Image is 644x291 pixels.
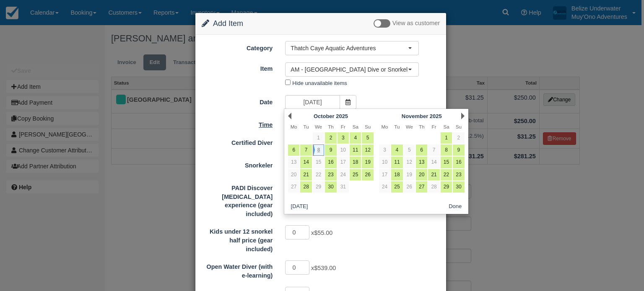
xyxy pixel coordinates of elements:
[353,124,358,129] span: Saturday
[391,157,402,168] a: 11
[441,144,452,156] a: 8
[285,225,309,239] input: Kids under 12 snorkel half price (gear included)
[362,169,373,180] a: 26
[350,144,361,156] a: 11
[195,260,279,280] label: Open Water Diver (with e-learning)
[195,224,279,253] label: Kids under 12 snorkel half price (gear included)
[300,144,312,156] a: 7
[195,136,279,147] label: Certified Diver
[313,181,324,193] a: 29
[404,169,415,180] a: 19
[313,144,324,156] a: 8
[325,157,336,168] a: 16
[406,124,413,129] span: Wednesday
[379,169,390,180] a: 17
[336,113,348,119] span: 2025
[325,181,336,193] a: 30
[311,265,336,271] span: x
[195,158,279,170] label: Snorkeler
[313,132,324,144] a: 1
[404,157,415,168] a: 12
[315,124,322,129] span: Wednesday
[453,132,464,144] a: 2
[379,181,390,193] a: 24
[291,124,297,129] span: Monday
[288,181,299,193] a: 27
[404,181,415,193] a: 26
[325,144,336,156] a: 9
[391,144,402,156] a: 4
[430,113,442,119] span: 2025
[453,169,464,180] a: 23
[338,144,349,156] a: 10
[362,157,373,168] a: 19
[441,181,452,193] a: 29
[453,144,464,156] a: 9
[195,41,279,53] label: Category
[392,20,440,27] span: View as customer
[288,113,291,119] a: Prev
[325,132,336,144] a: 2
[350,169,361,180] a: 25
[338,132,349,144] a: 3
[314,265,336,271] span: $539.00
[195,95,279,107] label: Date
[195,181,279,218] label: PADI Discover Scuba Diving experience (gear included)
[362,144,373,156] a: 12
[311,230,332,237] span: x
[314,113,335,119] span: October
[288,144,299,156] a: 6
[445,201,465,212] button: Done
[379,144,390,156] a: 3
[428,169,439,180] a: 21
[453,181,464,193] a: 30
[325,169,336,180] a: 23
[314,230,332,237] span: $55.00
[350,132,361,144] a: 4
[461,113,465,119] a: Next
[304,124,309,129] span: Tuesday
[313,169,324,180] a: 22
[416,144,427,156] a: 6
[338,169,349,180] a: 24
[404,144,415,156] a: 5
[432,124,436,129] span: Friday
[288,169,299,180] a: 20
[443,124,449,129] span: Saturday
[195,62,279,73] label: Item
[416,181,427,193] a: 27
[416,157,427,168] a: 13
[300,181,312,193] a: 28
[441,132,452,144] a: 1
[213,19,243,28] span: Add Item
[456,124,462,129] span: Sunday
[419,124,425,129] span: Thursday
[379,157,390,168] a: 10
[453,157,464,168] a: 16
[313,157,324,168] a: 15
[441,169,452,180] a: 22
[381,124,388,129] span: Monday
[428,157,439,168] a: 14
[341,124,345,129] span: Friday
[288,157,299,168] a: 13
[291,65,408,74] span: AM - [GEOGRAPHIC_DATA] Dive or Snorkel
[285,62,419,77] button: AM - [GEOGRAPHIC_DATA] Dive or Snorkel
[328,124,334,129] span: Thursday
[441,157,452,168] a: 15
[285,41,419,55] button: Thatch Caye Aquatic Adventures
[292,80,347,86] label: Hide unavailable items
[288,201,311,212] button: [DATE]
[300,157,312,168] a: 14
[195,118,279,129] label: Time
[391,169,402,180] a: 18
[402,113,428,119] span: November
[362,132,373,144] a: 5
[428,144,439,156] a: 7
[365,124,371,129] span: Sunday
[300,169,312,180] a: 21
[338,157,349,168] a: 17
[394,124,400,129] span: Tuesday
[285,260,309,275] input: Open Water Diver (with e-learning)
[428,181,439,193] a: 28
